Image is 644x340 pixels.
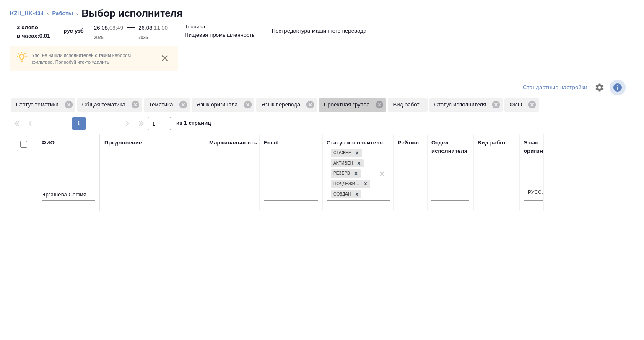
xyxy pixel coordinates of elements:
p: Язык перевода [261,100,303,109]
p: 3 слово [17,23,50,32]
p: 11:00 [154,25,168,31]
h2: Выбор исполнителя [81,7,182,20]
span: из 1 страниц [176,118,211,130]
li: ‹ [47,9,49,18]
div: Вид работ [478,139,506,147]
div: Стажер, Активен, Резерв, Подлежит внедрению, Создан [330,168,361,179]
div: Подлежит внедрению [331,180,361,188]
div: Активен [331,159,354,168]
div: Общая тематика [77,98,142,112]
button: close [158,52,171,64]
div: Статус исполнителя [429,98,503,112]
div: Предложение [104,139,142,147]
a: KZH_HK-434 [10,10,44,16]
p: Техника [184,23,205,31]
div: Рейтинг [398,139,420,147]
div: Отдел исполнителя [431,139,469,155]
div: Статус исполнителя [327,139,383,147]
div: Email [264,139,278,147]
p: ФИО [509,100,525,109]
p: Тематика [149,100,176,109]
div: Маржинальность [209,139,257,147]
span: Настроить таблицу [589,77,610,98]
div: ФИО [504,98,539,112]
nav: breadcrumb [10,7,634,20]
span: Посмотреть информацию [610,80,627,95]
div: Русский [528,189,547,196]
p: Статус тематики [16,100,62,109]
div: split button [521,81,589,94]
div: Проектная группа [319,98,386,112]
a: Работы [52,10,73,16]
div: — [127,20,135,42]
div: Резерв [331,169,351,178]
div: Стажер, Активен, Резерв, Подлежит внедрению, Создан [330,158,364,169]
p: Упс, не нашли исполнителей с таким набором фильтров. Попробуй что-то удалить [32,52,152,65]
div: Язык перевода [256,98,317,112]
div: Стажер, Активен, Резерв, Подлежит внедрению, Создан [330,148,363,158]
div: Язык оригинала [524,139,561,155]
div: Стажер [331,149,353,157]
p: Язык оригинала [197,100,241,109]
p: Вид работ [393,100,422,109]
div: Создан [331,190,352,199]
p: 26.08, [138,25,154,31]
div: Стажер, Активен, Резерв, Подлежит внедрению, Создан [330,189,362,200]
p: 08:49 [109,25,123,31]
div: Статус тематики [11,98,75,112]
p: 26.08, [94,25,109,31]
p: Постредактура машинного перевода [272,27,366,35]
p: Статус исполнителя [434,100,489,109]
div: Тематика [144,98,190,112]
div: ФИО [42,139,55,147]
p: Проектная группа [324,100,372,109]
div: Язык оригинала [192,98,255,112]
div: Стажер, Активен, Резерв, Подлежит внедрению, Создан [330,179,371,189]
p: Общая тематика [82,100,128,109]
li: ‹ [76,9,78,18]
